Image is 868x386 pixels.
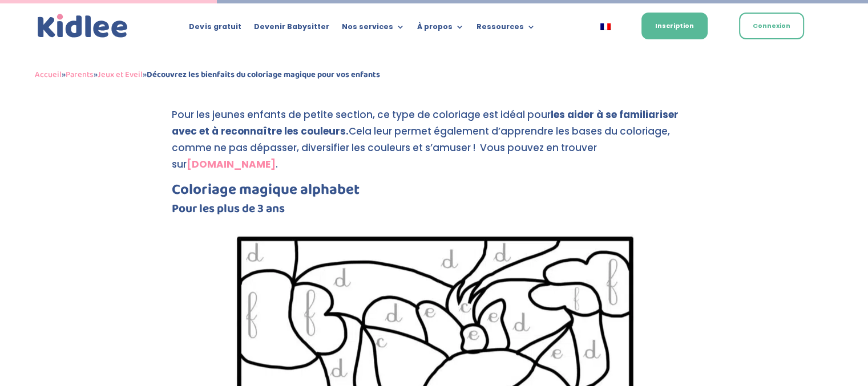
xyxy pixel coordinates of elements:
h4: Pour les plus de 3 ans [172,203,697,221]
a: Devenir Babysitter [253,23,329,35]
img: Français [600,23,611,30]
a: Ressources [476,23,535,35]
p: Pour les jeunes enfants de petite section, ce type de coloriage est idéal pour Cela leur permet é... [172,90,697,182]
img: logo_kidlee_bleu [35,11,131,41]
a: Jeux et Eveil [98,68,143,82]
a: Connexion [739,13,804,39]
span: » » » [35,68,380,82]
a: [DOMAIN_NAME] [187,157,276,171]
a: Parents [66,68,94,82]
strong: les aider à se familiariser avec et à reconnaître les couleurs. [172,108,679,138]
a: À propos [417,23,463,35]
a: Devis gratuit [189,23,241,35]
a: Kidlee Logo [35,11,131,41]
h3: Coloriage magique alphabet [172,182,697,203]
a: Nos services [341,23,404,35]
strong: Découvrez les bienfaits du coloriage magique pour vos enfants [147,68,380,82]
a: Accueil [35,68,62,82]
a: Inscription [641,13,708,39]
